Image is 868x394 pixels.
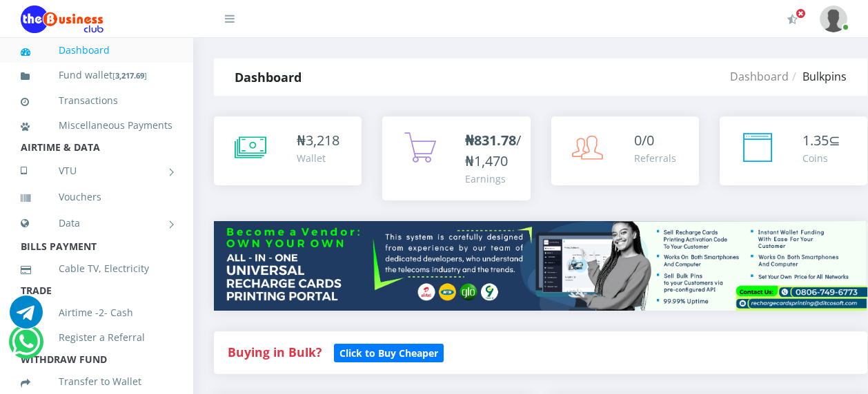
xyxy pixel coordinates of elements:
[802,131,829,149] span: 1.35
[802,151,840,165] div: Coins
[21,206,172,240] a: Data
[730,69,789,84] a: Dashboard
[115,70,144,81] b: 3,217.69
[21,6,103,33] img: Logo
[21,110,172,141] a: Miscellaneous Payments
[12,335,40,358] a: Chat for support
[465,172,521,186] div: Earnings
[112,70,147,81] small: [ ]
[634,151,676,165] div: Referrals
[21,85,172,116] a: Transactions
[228,344,322,360] strong: Buying in Bulk?
[21,253,172,284] a: Cable TV, Electricity
[551,116,699,185] a: 0/0 Referrals
[789,68,847,85] li: Bulkpins
[339,346,438,360] b: Click to Buy Cheaper
[214,116,362,185] a: ₦3,218 Wallet
[21,322,172,353] a: Register a Referral
[21,34,172,66] a: Dashboard
[306,131,339,149] span: 3,218
[820,6,847,32] img: User
[10,306,43,329] a: Chat for support
[802,130,840,151] div: ⊆
[796,8,806,19] span: Activate Your Membership
[21,181,172,213] a: Vouchers
[465,131,521,170] span: /₦1,470
[634,131,654,149] span: 0/0
[235,69,302,85] strong: Dashboard
[214,221,867,311] img: multitenant_rcp.png
[297,130,339,151] div: ₦
[21,59,172,92] a: Fund wallet[3,217.69]
[21,297,172,329] a: Airtime -2- Cash
[334,344,444,360] a: Click to Buy Cheaper
[382,116,530,200] a: ₦831.78/₦1,470 Earnings
[21,154,172,188] a: VTU
[465,131,516,149] b: ₦831.78
[297,151,339,165] div: Wallet
[787,14,798,25] i: Activate Your Membership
